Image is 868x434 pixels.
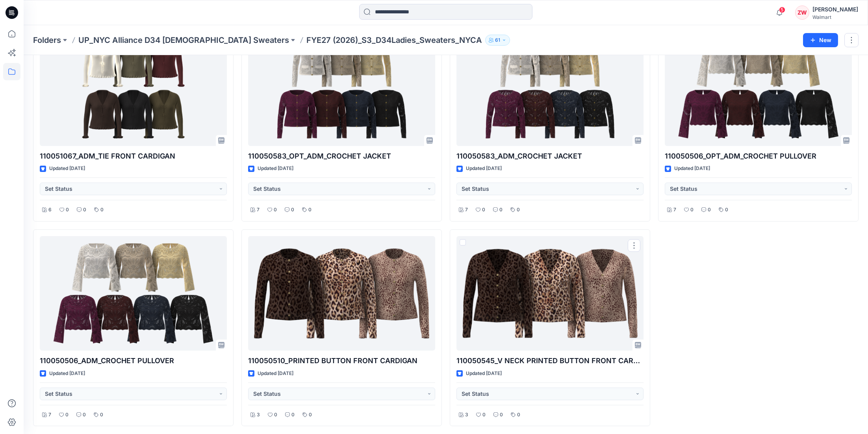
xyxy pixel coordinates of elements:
[779,7,785,13] span: 5
[812,5,858,14] div: [PERSON_NAME]
[665,151,852,162] p: 110050506_OPT_ADM_CROCHET PULLOVER
[100,411,103,419] p: 0
[517,206,520,214] p: 0
[65,411,69,419] p: 0
[248,151,435,162] p: 110050583_OPT_ADM_CROCHET JACKET
[482,206,485,214] p: 0
[690,206,694,214] p: 0
[485,35,510,46] button: 61
[40,355,227,366] p: 110050506_ADM_CROCHET PULLOVER
[517,411,520,419] p: 0
[274,411,277,419] p: 0
[274,206,277,214] p: 0
[257,206,260,214] p: 7
[306,35,482,46] p: FYE27 (2026)_S3_D34Ladies_Sweaters_NYCA
[83,411,86,419] p: 0
[40,236,227,351] a: 110050506_ADM_CROCHET PULLOVER
[78,35,289,46] a: UP_NYC Alliance D34 [DEMOGRAPHIC_DATA] Sweaters
[257,411,260,419] p: 3
[49,164,85,173] p: Updated [DATE]
[258,369,293,378] p: Updated [DATE]
[725,206,728,214] p: 0
[456,31,644,146] a: 110050583_ADM_CROCHET JACKET
[66,206,69,214] p: 0
[258,164,293,173] p: Updated [DATE]
[708,206,711,214] p: 0
[100,206,104,214] p: 0
[48,411,51,419] p: 7
[40,151,227,162] p: 110051067_ADM_TIE FRONT CARDIGAN
[499,206,503,214] p: 0
[48,206,52,214] p: 6
[248,31,435,146] a: 110050583_OPT_ADM_CROCHET JACKET
[665,31,852,146] a: 110050506_OPT_ADM_CROCHET PULLOVER
[466,164,502,173] p: Updated [DATE]
[465,206,468,214] p: 7
[40,31,227,146] a: 110051067_ADM_TIE FRONT CARDIGAN
[674,164,710,173] p: Updated [DATE]
[795,6,809,20] div: ZW
[500,411,503,419] p: 0
[803,33,838,47] button: New
[466,369,502,378] p: Updated [DATE]
[482,411,486,419] p: 0
[465,411,468,419] p: 3
[83,206,86,214] p: 0
[33,35,61,46] a: Folders
[812,14,858,20] div: Walmart
[49,369,85,378] p: Updated [DATE]
[309,411,312,419] p: 0
[673,206,676,214] p: 7
[248,236,435,351] a: 110050510_PRINTED BUTTON FRONT CARDIGAN
[456,151,644,162] p: 110050583_ADM_CROCHET JACKET
[291,206,294,214] p: 0
[308,206,312,214] p: 0
[456,236,644,351] a: 110050545_V NECK PRINTED BUTTON FRONT CARDIGAN
[248,355,435,366] p: 110050510_PRINTED BUTTON FRONT CARDIGAN
[456,355,644,366] p: 110050545_V NECK PRINTED BUTTON FRONT CARDIGAN
[495,36,500,44] p: 61
[291,411,295,419] p: 0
